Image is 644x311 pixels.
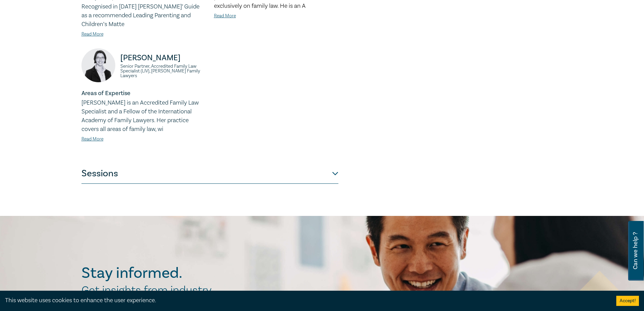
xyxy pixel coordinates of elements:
[632,225,639,276] span: Can we help ?
[5,296,606,305] div: This website uses cookies to enhance the user experience.
[81,136,103,142] a: Read More
[120,64,206,78] small: Senior Partner, Accredited Family Law Specialist (LIV), [PERSON_NAME] Family Lawyers
[81,264,241,282] h2: Stay informed.
[81,98,206,134] p: [PERSON_NAME] is an Accredited Family Law Specialist and a Fellow of the International Academy of...
[81,163,338,184] button: Sessions
[120,52,206,63] p: [PERSON_NAME]
[616,296,639,306] button: Accept cookies
[81,89,130,97] strong: Areas of Expertise
[81,2,206,29] p: Recognised in [DATE] [PERSON_NAME]’ Guide as a recommended Leading Parenting and Children’s Matte
[81,48,115,82] img: https://s3.ap-southeast-2.amazonaws.com/leo-cussen-store-production-content/Contacts/Keturah%20Sa...
[214,13,236,19] a: Read More
[81,31,103,37] a: Read More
